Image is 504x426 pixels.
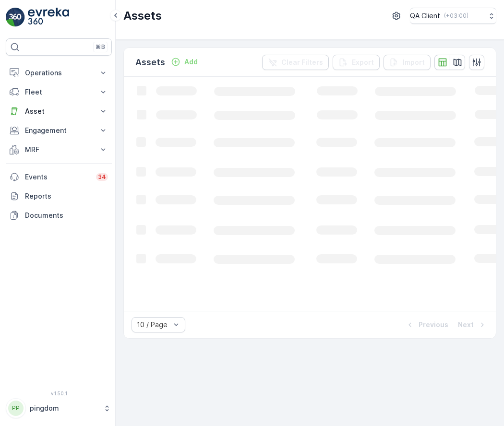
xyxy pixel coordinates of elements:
[6,140,112,159] button: MRF
[167,56,202,68] button: Add
[410,11,440,21] p: QA Client
[25,87,93,97] p: Fleet
[419,320,448,330] p: Previous
[25,126,93,135] p: Engagement
[410,8,496,24] button: QA Client(+03:00)
[25,191,108,201] p: Reports
[458,320,474,330] p: Next
[6,187,112,206] a: Reports
[184,57,198,67] p: Add
[6,398,112,418] button: PPpingdom
[404,319,449,331] button: Previous
[25,145,93,154] p: MRF
[403,58,425,67] p: Import
[6,83,112,102] button: Fleet
[28,8,69,27] img: logo_light-DOdMpM7g.png
[30,403,98,413] p: pingdom
[135,56,165,69] p: Assets
[25,68,93,78] p: Operations
[384,55,431,70] button: Import
[6,206,112,225] a: Documents
[6,63,112,83] button: Operations
[457,319,488,331] button: Next
[6,8,25,27] img: logo
[6,167,112,187] a: Events34
[123,8,162,24] p: Assets
[8,401,24,416] div: PP
[25,211,108,220] p: Documents
[6,121,112,140] button: Engagement
[6,102,112,121] button: Asset
[333,55,380,70] button: Export
[96,43,105,51] p: ⌘B
[262,55,329,70] button: Clear Filters
[6,390,112,396] span: v 1.50.1
[25,172,90,182] p: Events
[352,58,374,67] p: Export
[25,106,93,116] p: Asset
[281,58,323,67] p: Clear Filters
[98,173,106,181] p: 34
[444,12,468,20] p: ( +03:00 )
